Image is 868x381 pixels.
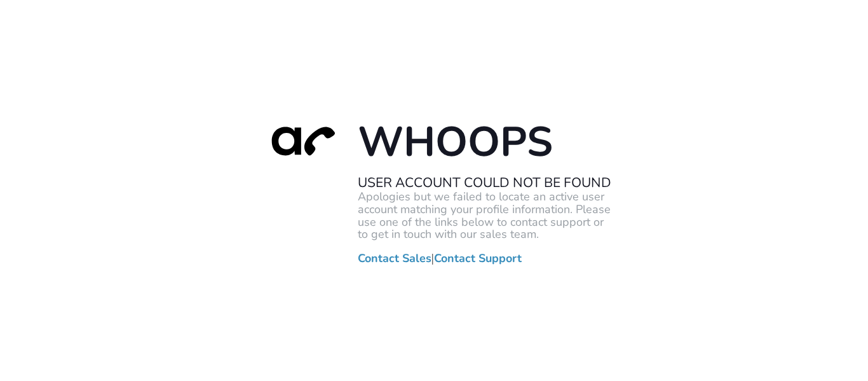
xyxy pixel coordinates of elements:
[256,116,612,265] div: |
[434,253,522,265] a: Contact Support
[358,174,612,191] h2: User Account Could Not Be Found
[358,116,612,167] h1: Whoops
[358,191,612,241] p: Apologies but we failed to locate an active user account matching your profile information. Pleas...
[358,253,431,265] a: Contact Sales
